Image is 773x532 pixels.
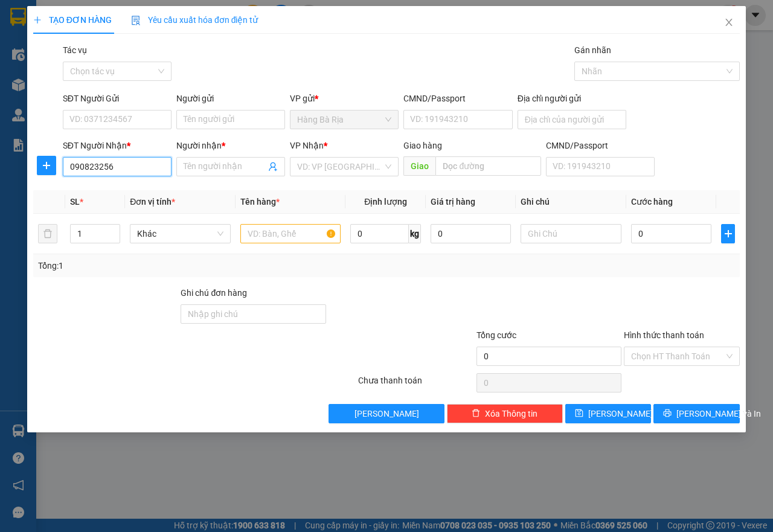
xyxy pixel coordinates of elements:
[297,111,391,129] span: Hàng Bà Rịa
[101,81,111,94] span: C :
[181,304,326,324] input: Ghi chú đơn hàng
[354,407,419,420] span: [PERSON_NAME]
[63,139,172,152] div: SĐT Người Nhận
[588,407,653,420] span: [PERSON_NAME]
[565,404,652,423] button: save[PERSON_NAME]
[33,15,112,25] span: TẠO ĐƠN HÀNG
[485,407,537,420] span: Xóa Thông tin
[574,45,611,55] label: Gán nhãn
[290,92,399,105] div: VP gửi
[676,407,761,420] span: [PERSON_NAME] và In
[575,409,583,418] span: save
[521,224,621,243] input: Ghi Chú
[653,404,740,423] button: printer[PERSON_NAME] và In
[37,156,56,175] button: plus
[137,225,223,243] span: Khác
[176,92,285,105] div: Người gửi
[33,16,42,24] span: plus
[176,139,285,152] div: Người nhận
[431,224,511,243] input: 0
[240,224,341,243] input: VD: Bàn, Ghế
[472,409,480,418] span: delete
[37,161,56,170] span: plus
[10,39,95,54] div: quang
[130,197,175,207] span: Đơn vị tính
[364,197,407,207] span: Định lượng
[724,18,734,27] span: close
[435,156,540,176] input: Dọc đường
[722,229,734,239] span: plus
[476,330,516,340] span: Tổng cước
[447,404,563,423] button: deleteXóa Thông tin
[103,39,188,54] div: TUAN
[38,259,300,272] div: Tổng: 1
[721,224,735,243] button: plus
[516,190,626,214] th: Ghi chú
[103,10,188,39] div: 167 QL13
[240,197,280,207] span: Tên hàng
[431,197,475,207] span: Giá trị hàng
[518,110,626,129] input: Địa chỉ của người gửi
[329,404,444,423] button: [PERSON_NAME]
[546,139,655,152] div: CMND/Passport
[403,141,442,150] span: Giao hàng
[403,156,435,176] span: Giao
[631,197,673,207] span: Cước hàng
[10,54,95,71] div: 0362607332
[63,92,172,105] div: SĐT Người Gửi
[103,54,188,71] div: 0909418020
[70,197,80,207] span: SL
[409,224,421,243] span: kg
[290,141,324,150] span: VP Nhận
[357,374,475,395] div: Chưa thanh toán
[10,11,29,24] span: Gửi:
[10,10,95,39] div: Hàng Bà Rịa
[663,409,672,418] span: printer
[63,45,87,55] label: Tác vụ
[181,288,247,298] label: Ghi chú đơn hàng
[101,78,189,95] div: 30.000
[518,92,626,105] div: Địa chỉ người gửi
[131,15,258,25] span: Yêu cầu xuất hóa đơn điện tử
[38,224,57,243] button: delete
[403,92,512,105] div: CMND/Passport
[131,16,141,25] img: icon
[712,6,746,40] button: Close
[268,162,278,171] span: user-add
[624,330,704,340] label: Hình thức thanh toán
[103,11,132,24] span: Nhận:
